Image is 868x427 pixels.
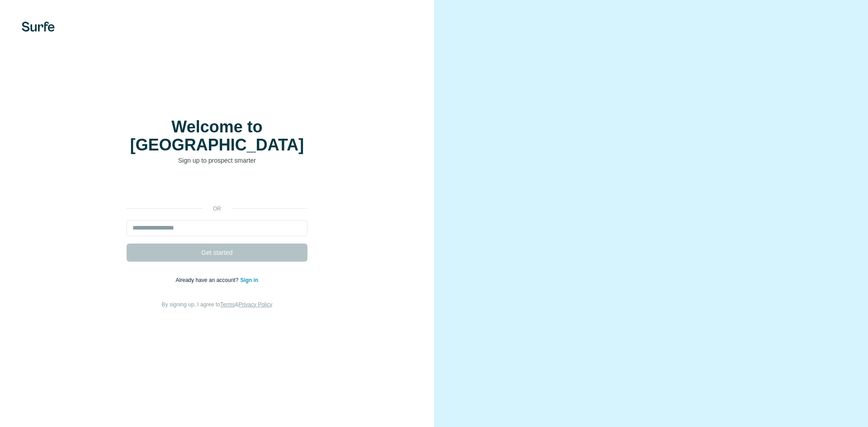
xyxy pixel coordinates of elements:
[176,277,241,283] span: Already have an account?
[240,277,258,283] a: Sign in
[239,301,273,308] a: Privacy Policy
[162,301,273,308] span: By signing up, I agree to &
[122,178,312,198] iframe: Knap til Log ind med Google
[203,205,231,213] p: or
[22,22,55,32] img: Surfe's logo
[127,156,307,165] p: Sign up to prospect smarter
[220,301,235,308] a: Terms
[127,118,307,154] h1: Welcome to [GEOGRAPHIC_DATA]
